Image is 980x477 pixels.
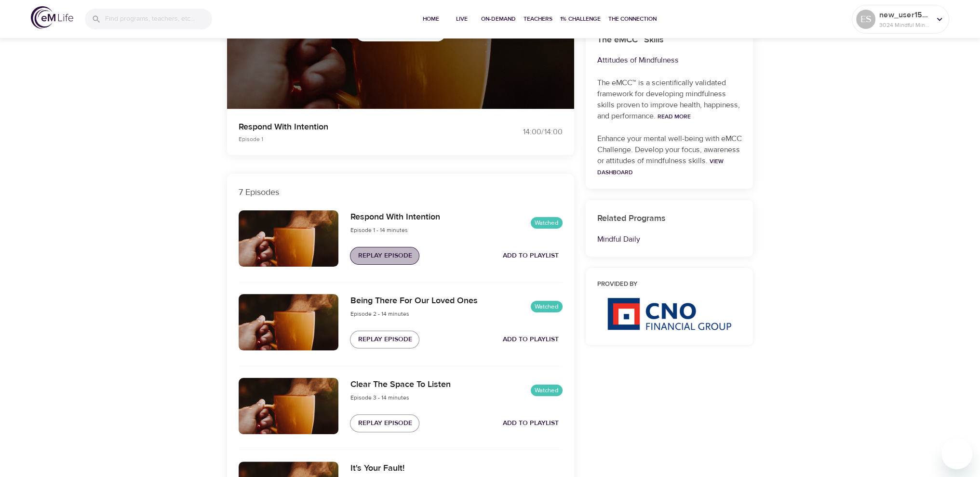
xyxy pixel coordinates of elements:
[597,33,742,47] h6: The eMCC™ Skills
[350,462,409,476] h6: It's Your Fault!
[350,378,450,392] h6: Clear The Space To Listen
[499,331,563,348] button: Add to Playlist
[608,14,657,24] span: The Connection
[350,210,440,224] h6: Respond With Intention
[531,219,563,228] span: Watched
[597,280,742,290] h6: Provided by
[597,212,742,226] h6: Related Programs
[239,120,479,133] p: Respond With Intention
[350,247,419,265] button: Replay Episode
[350,394,409,401] span: Episode 3 - 14 minutes
[239,186,563,199] p: 7 Episodes
[419,14,443,24] span: Home
[856,10,875,29] div: ES
[531,302,563,311] span: Watched
[481,14,516,24] span: On-Demand
[499,247,563,265] button: Add to Playlist
[597,157,724,176] a: View Dashboard
[105,9,212,29] input: Find programs, teachers, etc...
[531,386,563,395] span: Watched
[597,54,742,66] p: Attitudes of Mindfulness
[350,414,419,432] button: Replay Episode
[350,331,419,348] button: Replay Episode
[499,414,563,432] button: Add to Playlist
[503,250,559,262] span: Add to Playlist
[879,9,930,21] p: new_user1584044584
[560,14,601,24] span: 1% Challenge
[607,297,731,330] img: CNO%20logo.png
[31,6,73,29] img: logo
[941,438,972,469] iframe: Button to launch messaging window
[239,135,479,143] p: Episode 1
[490,127,563,138] div: 14:00 / 14:00
[524,14,552,24] span: Teachers
[350,310,409,318] span: Episode 2 - 14 minutes
[358,250,412,262] span: Replay Episode
[503,417,559,429] span: Add to Playlist
[358,334,412,346] span: Replay Episode
[658,113,691,120] a: Read More
[358,417,412,429] span: Replay Episode
[597,77,742,122] p: The eMCC™ is a scientifically validated framework for developing mindfulness skills proven to imp...
[879,21,930,29] p: 3024 Mindful Minutes
[450,14,473,24] span: Live
[597,133,742,178] p: Enhance your mental well-being with eMCC Challenge. Develop your focus, awareness or attitudes of...
[503,334,559,346] span: Add to Playlist
[597,234,640,244] a: Mindful Daily
[350,294,477,308] h6: Being There For Our Loved Ones
[350,226,407,234] span: Episode 1 - 14 minutes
